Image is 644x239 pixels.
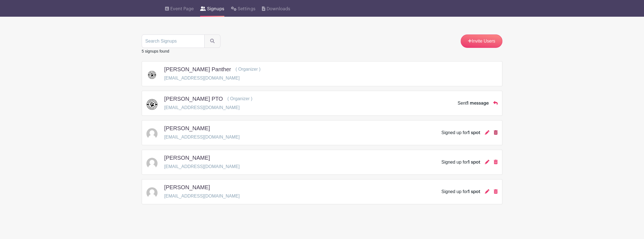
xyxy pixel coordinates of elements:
span: Settings [238,6,255,12]
h5: [PERSON_NAME] [164,154,210,161]
p: [EMAIL_ADDRESS][DOMAIN_NAME] [164,104,252,111]
h5: [PERSON_NAME] Panther [164,66,231,73]
p: [EMAIL_ADDRESS][DOMAIN_NAME] [164,163,240,170]
span: ( Organizer ) [227,96,252,101]
p: [EMAIL_ADDRESS][DOMAIN_NAME] [164,193,240,199]
input: Search Signups [142,35,205,48]
small: 5 signups found [142,49,169,53]
h5: [PERSON_NAME] [164,184,210,191]
h5: [PERSON_NAME] PTO [164,95,223,102]
p: [EMAIL_ADDRESS][DOMAIN_NAME] [164,134,240,141]
div: Signed up for [441,159,480,166]
img: default-ce2991bfa6775e67f084385cd625a349d9dcbb7a52a09fb2fda1e96e2d18dcdb.png [146,128,158,139]
img: default-ce2991bfa6775e67f084385cd625a349d9dcbb7a52a09fb2fda1e96e2d18dcdb.png [146,187,158,198]
span: Event Page [170,6,193,12]
span: ( Organizer ) [235,67,260,72]
span: 1 spot [468,189,480,194]
a: Invite Users [461,35,502,48]
span: 1 spot [468,130,480,135]
div: Signed up for [441,188,480,195]
img: pto%20logo.png [146,69,158,80]
img: default-ce2991bfa6775e67f084385cd625a349d9dcbb7a52a09fb2fda1e96e2d18dcdb.png [146,158,158,169]
span: 1 message [467,101,489,105]
div: Sent [458,100,489,107]
h5: [PERSON_NAME] [164,125,210,132]
span: Signups [207,6,224,12]
div: Signed up for [441,129,480,136]
p: [EMAIL_ADDRESS][DOMAIN_NAME] [164,75,260,82]
span: 1 spot [468,160,480,164]
img: Pennington%20PTO%201%20Color%20Logo.png [146,99,158,110]
span: Downloads [267,6,290,12]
